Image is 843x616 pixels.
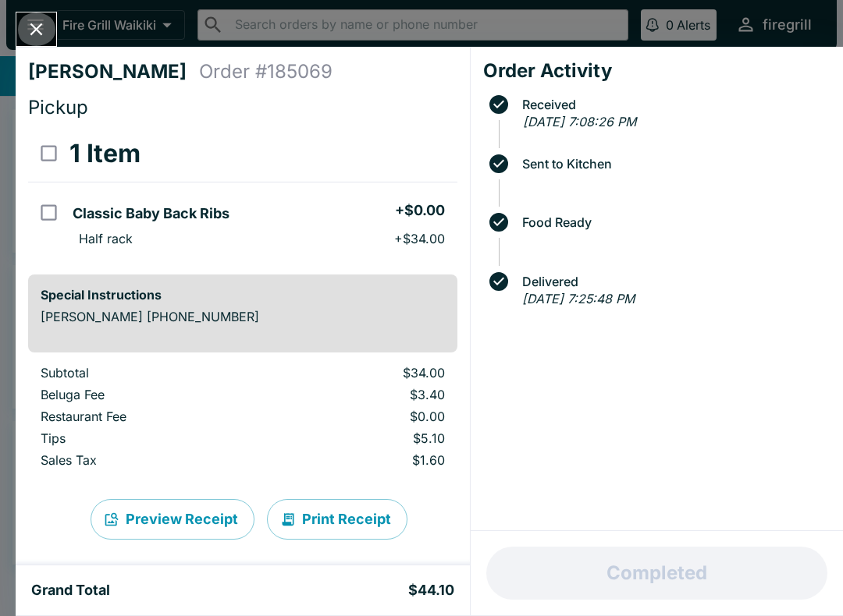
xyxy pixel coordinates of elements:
[283,365,445,381] p: $34.00
[408,581,454,600] h5: $44.10
[514,274,831,289] span: Delivered
[267,499,407,540] button: Print Receipt
[522,291,635,306] em: [DATE] 7:25:48 PM
[31,581,110,600] h5: Grand Total
[41,309,445,324] p: [PERSON_NAME] [PHONE_NUMBER]
[283,452,445,468] p: $1.60
[16,12,56,46] button: Close
[28,365,457,474] table: orders table
[483,59,831,83] h4: Order Activity
[514,157,831,171] span: Sent to Kitchen
[28,96,88,119] span: Pickup
[283,409,445,424] p: $0.00
[283,387,445,402] p: $3.40
[41,287,445,303] h6: Special Instructions
[41,430,258,446] p: Tips
[28,126,457,262] table: orders table
[41,365,258,381] p: Subtotal
[91,499,254,540] button: Preview Receipt
[73,204,229,223] h5: Classic Baby Back Ribs
[69,138,140,169] h3: 1 Item
[41,409,258,424] p: Restaurant Fee
[395,201,445,220] h5: + $0.00
[283,430,445,446] p: $5.10
[394,231,445,246] p: + $34.00
[79,231,133,246] p: Half rack
[514,97,831,112] span: Received
[41,387,258,402] p: Beluga Fee
[41,452,258,468] p: Sales Tax
[523,114,636,129] em: [DATE] 7:08:26 PM
[28,60,199,83] h4: [PERSON_NAME]
[514,215,831,229] span: Food Ready
[199,60,333,83] h4: Order # 185069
